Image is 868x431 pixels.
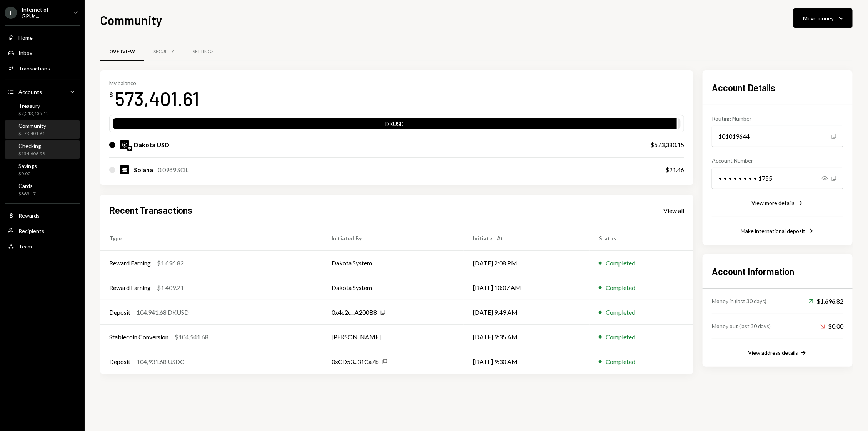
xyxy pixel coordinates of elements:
div: Make international deposit [741,228,805,234]
a: Security [144,42,183,62]
div: Recipients [18,228,44,234]
div: 104,931.68 USDC [137,357,184,366]
div: Accounts [18,89,42,95]
a: Settings [183,42,223,62]
div: $ [109,91,113,99]
button: View more details [751,199,804,208]
div: $154,606.98 [18,151,45,157]
a: Inbox [5,46,80,60]
td: Dakota System [322,275,464,300]
h2: Recent Transactions [109,204,192,216]
td: [DATE] 9:49 AM [464,300,590,325]
div: Savings [18,163,37,169]
button: Move money [793,8,853,28]
div: Overview [109,49,135,55]
a: Rewards [5,208,80,222]
td: [DATE] 2:08 PM [464,251,590,275]
div: Reward Earning [109,283,151,292]
a: Home [5,30,80,44]
div: $573,380.15 [650,140,684,149]
div: Cards [18,183,36,189]
td: [DATE] 10:07 AM [464,275,590,300]
div: 0x4c2c...A200B8 [332,308,377,317]
div: $573,401.61 [18,131,46,137]
div: 0xCD53...31Ca7b [332,357,379,366]
div: Deposit [109,308,130,317]
td: Dakota System [322,251,464,275]
h2: Account Information [712,265,843,278]
div: • • • • • • • • 1755 [712,168,843,189]
a: Savings$0.00 [5,160,80,179]
div: Move money [803,14,834,22]
div: Transactions [18,65,50,72]
div: Treasury [18,102,49,109]
h1: Community [100,12,162,28]
div: Rewards [18,212,40,219]
div: View address details [748,349,798,356]
div: Security [153,49,174,55]
div: View all [663,207,684,215]
div: Community [18,122,46,129]
td: [DATE] 9:30 AM [464,349,590,374]
td: [PERSON_NAME] [322,325,464,349]
div: Solana [134,165,153,174]
div: Home [18,34,33,41]
div: Inbox [18,50,32,56]
div: $104,941.68 [175,332,208,342]
div: DKUSD [113,120,677,131]
div: Completed [606,258,635,268]
h2: Account Details [712,81,843,94]
th: Type [100,226,322,251]
a: Treasury$7,213,135.12 [5,100,80,119]
a: Accounts [5,85,80,99]
div: Completed [606,283,635,292]
div: 0.0969 SOL [158,165,188,174]
div: Checking [18,143,45,149]
a: Overview [100,42,144,62]
div: $1,696.82 [157,258,184,268]
a: Recipients [5,224,80,238]
div: I [5,7,17,19]
a: Transactions [5,61,80,75]
div: 573,401.61 [115,86,199,111]
div: 104,941.68 DKUSD [137,308,189,317]
div: $21.46 [665,165,684,174]
th: Initiated By [322,226,464,251]
div: Money in (last 30 days) [712,297,766,305]
div: Money out (last 30 days) [712,322,771,330]
div: View more details [751,200,795,206]
div: 101019644 [712,126,843,147]
div: $1,409.21 [157,283,184,292]
div: Account Number [712,156,843,164]
div: $0.00 [820,322,843,331]
div: Deposit [109,357,130,366]
div: $0.00 [18,171,37,177]
div: $7,213,135.12 [18,111,49,117]
div: Routing Number [712,114,843,122]
img: SOL [120,165,129,174]
th: Initiated At [464,226,590,251]
div: $869.17 [18,191,36,197]
div: Completed [606,308,635,317]
div: $1,696.82 [809,297,843,306]
div: Completed [606,332,635,342]
a: Team [5,239,80,253]
a: Community$573,401.61 [5,120,80,139]
div: Reward Earning [109,258,151,268]
img: base-mainnet [127,146,132,151]
td: [DATE] 9:35 AM [464,325,590,349]
div: Team [18,243,32,250]
div: Stablecoin Conversion [109,332,168,342]
button: Make international deposit [741,227,815,236]
button: View address details [748,349,807,357]
a: View all [663,206,684,215]
div: Internet of GPUs... [22,6,67,19]
div: My balance [109,80,199,86]
div: Completed [606,357,635,366]
a: Checking$154,606.98 [5,140,80,159]
a: Cards$869.17 [5,180,80,199]
th: Status [590,226,693,251]
img: DKUSD [120,140,129,149]
div: Dakota USD [134,140,169,149]
div: Settings [193,49,213,55]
